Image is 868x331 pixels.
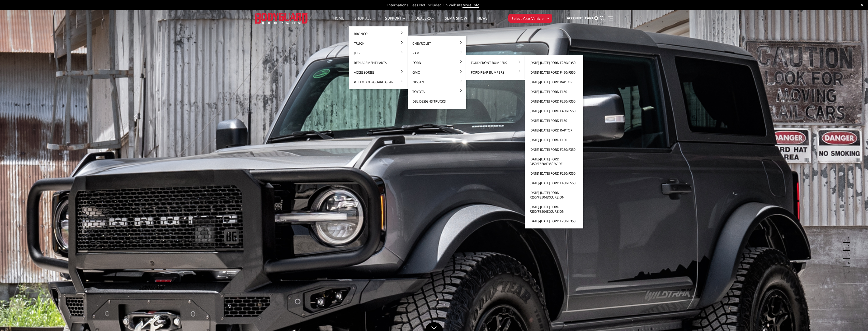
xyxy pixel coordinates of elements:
[527,77,581,87] a: [DATE]-[DATE] Ford Raptor
[527,202,581,216] a: [DATE]-[DATE] Ford F250/F350/Excursion
[527,216,581,226] a: [DATE]-[DATE] Ford F250/F350
[585,11,598,25] a: Cart 0
[547,15,549,21] span: ▾
[410,39,464,48] a: Chevrolet
[351,39,406,48] a: Truck
[415,16,435,26] a: Dealers
[845,243,850,251] button: 2 of 5
[512,16,544,21] span: Select Your Vehicle
[410,96,464,106] a: DBL Designs Trucks
[468,68,523,77] a: Ford Rear Bumpers
[594,16,598,20] span: 0
[527,188,581,202] a: [DATE]-[DATE] Ford F250/F350/Excursion
[468,58,523,68] a: Ford Front Bumpers
[333,16,344,26] a: Home
[385,16,405,26] a: Support
[527,169,581,178] a: [DATE]-[DATE] Ford F250/F350
[527,58,581,68] a: [DATE]-[DATE] Ford F250/F350
[845,235,850,243] button: 1 of 5
[351,29,406,39] a: Bronco
[462,3,479,8] a: More Info
[527,96,581,106] a: [DATE]-[DATE] Ford F250/F350
[527,135,581,145] a: [DATE]-[DATE] Ford F150
[255,13,308,23] img: BODYGUARD BUMPERS
[477,16,488,26] a: News
[527,125,581,135] a: [DATE]-[DATE] Ford Raptor
[845,251,850,259] button: 3 of 5
[410,87,464,96] a: Toyota
[845,267,850,275] button: 5 of 5
[527,116,581,125] a: [DATE]-[DATE] Ford F150
[445,16,467,26] a: SEMA Show
[351,77,406,87] a: #TeamBodyguard Gear
[508,14,552,23] button: Select Your Vehicle
[527,145,581,154] a: [DATE]-[DATE] Ford F250/F350
[527,68,581,77] a: [DATE]-[DATE] Ford F450/F550
[351,68,406,77] a: Accessories
[410,48,464,58] a: Ram
[410,68,464,77] a: GMC
[527,87,581,96] a: [DATE]-[DATE] Ford F150
[425,322,443,331] a: Click to Down
[845,259,850,267] button: 4 of 5
[410,77,464,87] a: Nissan
[527,106,581,116] a: [DATE]-[DATE] Ford F450/F550
[567,11,583,25] a: Account
[527,154,581,169] a: [DATE]-[DATE] Ford F450/F550/F350-wide
[351,48,406,58] a: Jeep
[351,58,406,68] a: Replacement Parts
[527,178,581,188] a: [DATE]-[DATE] Ford F450/F550
[585,16,594,20] span: Cart
[410,58,464,68] a: Ford
[567,16,583,20] span: Account
[354,16,375,26] a: shop all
